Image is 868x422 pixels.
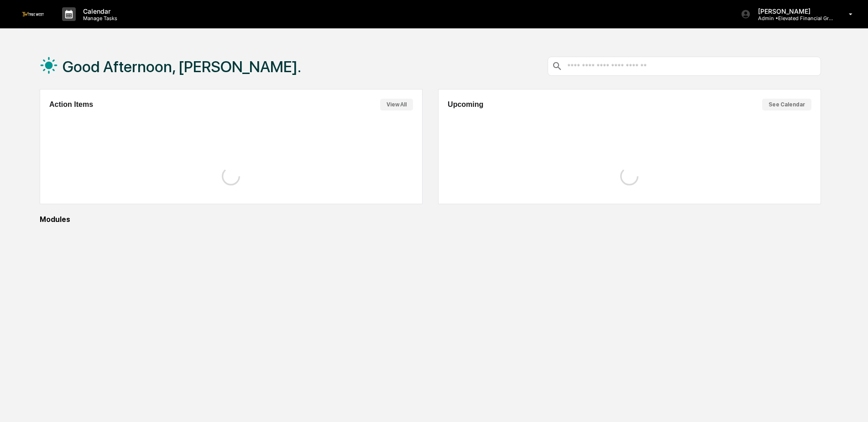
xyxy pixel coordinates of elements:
p: Manage Tasks [76,15,122,21]
h2: Action Items [49,100,93,109]
h1: Good Afternoon, [PERSON_NAME]. [63,58,301,76]
p: Admin • Elevated Financial Group [751,15,836,21]
div: Modules [40,215,821,224]
button: See Calendar [762,99,811,111]
p: Calendar [76,7,122,15]
p: [PERSON_NAME] [751,7,836,15]
button: View All [380,99,413,111]
h2: Upcoming [448,100,483,109]
img: logo [22,12,44,16]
